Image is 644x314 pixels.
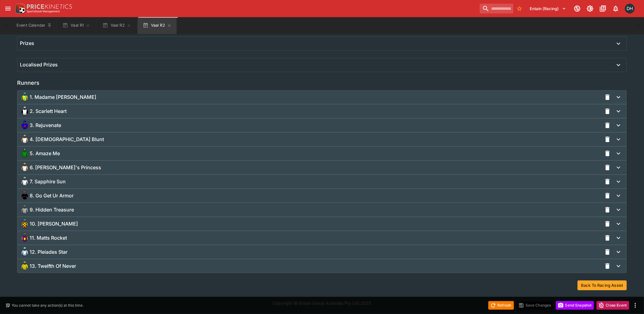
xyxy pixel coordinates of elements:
[20,205,30,215] img: hidden-treasure_64x64.png
[20,191,30,201] img: go-get-ur-armor_64x64.png
[30,207,74,213] span: 9. Hidden Treasure
[2,3,13,14] button: open drawer
[138,17,177,34] button: Vaal R2
[30,151,60,157] span: 5. Amaze Me
[20,177,30,187] img: sapphire-sun_64x64.png
[27,4,72,9] img: PriceKinetics
[480,4,513,13] input: search
[20,233,30,243] img: matts-rocket_64x64.png
[30,263,76,270] span: 13. Twelfth Of Never
[20,261,30,271] img: twelfth-of-never_64x64.png
[610,3,621,14] button: Notifications
[12,303,83,308] p: You cannot take any action(s) at this time.
[572,3,583,14] button: Connected to PK
[30,235,67,241] span: 11. Matts Rocket
[30,165,101,171] span: 6. [PERSON_NAME]'s Princess
[13,17,56,34] button: Event Calendar
[30,193,74,199] span: 8. Go Get Ur Armor
[597,301,629,310] button: Close Event
[20,92,30,102] img: madame-pompadour_64x64.png
[57,17,96,34] button: Vaal R1
[30,221,78,227] span: 10. [PERSON_NAME]
[30,136,104,143] span: 4. [DEMOGRAPHIC_DATA] Blunt
[30,179,66,185] span: 7. Sapphire Sun
[30,94,96,101] span: 1. Madame [PERSON_NAME]
[585,3,596,14] button: Toggle light/dark mode
[30,249,68,256] span: 12. Pleiades Star
[578,281,627,290] button: Back To Racing Assist
[515,4,524,13] button: No Bookmarks
[20,219,30,229] img: hubertus-hunt_64x64.png
[632,302,639,309] button: more
[17,80,39,87] h5: Runners
[526,4,570,13] button: Select Tenant
[623,2,637,15] button: David Howard
[20,247,30,257] img: pleiades-star_64x64.png
[20,121,30,130] img: rejuvenate_64x64.png
[20,107,30,116] img: scarlett-heart_64x64.png
[13,2,26,15] img: PriceKinetics Logo
[20,135,30,144] img: lady-blunt_64x64.png
[556,301,594,310] button: Send Snapshot
[20,40,34,47] h6: Prizes
[625,4,635,13] div: David Howard
[20,62,58,68] h6: Localised Prizes
[30,122,61,129] span: 3. Rejuvenate
[488,301,514,310] button: Refresh
[30,108,67,115] span: 2. Scarlett Heart
[20,149,30,159] img: amaze-me_64x64.png
[598,3,609,14] button: Documentation
[27,10,60,13] img: Sportsbook Management
[97,17,136,34] button: Vaal R2
[20,163,30,173] img: savara-s-princess_64x64.png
